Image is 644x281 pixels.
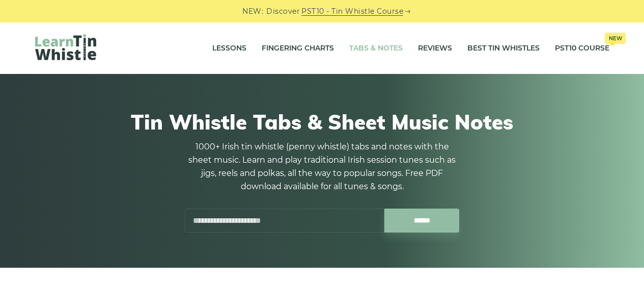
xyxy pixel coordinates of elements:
h1: Tin Whistle Tabs & Sheet Music Notes [35,110,609,134]
a: Fingering Charts [262,36,334,61]
img: LearnTinWhistle.com [35,34,96,60]
a: PST10 CourseNew [555,36,609,61]
p: 1000+ Irish tin whistle (penny whistle) tabs and notes with the sheet music. Learn and play tradi... [185,140,460,193]
a: Lessons [212,36,246,61]
a: Best Tin Whistles [467,36,540,61]
a: Reviews [418,36,452,61]
a: Tabs & Notes [349,36,403,61]
span: New [605,33,626,44]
